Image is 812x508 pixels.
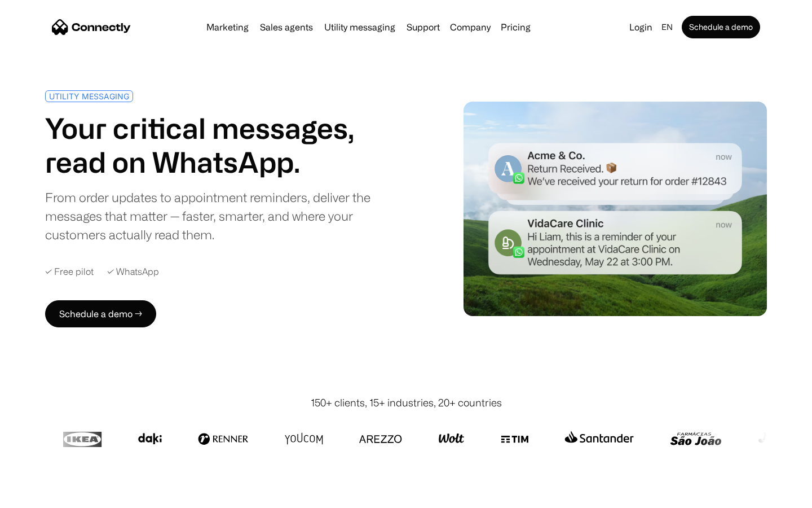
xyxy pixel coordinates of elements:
a: Pricing [496,23,535,32]
a: Utility messaging [320,23,400,32]
div: Company [450,19,491,35]
h1: Your critical messages, read on WhatsApp. [45,111,401,179]
div: ✓ WhatsApp [107,266,159,277]
div: UTILITY MESSAGING [49,92,129,100]
aside: Language selected: English [11,487,68,504]
div: 150+ clients, 15+ industries, 20+ countries [311,395,502,410]
a: Support [402,23,444,32]
a: Schedule a demo [682,16,760,38]
a: Marketing [202,23,253,32]
a: Schedule a demo → [45,300,156,327]
div: en [661,19,673,35]
ul: Language list [23,488,68,504]
a: Sales agents [255,23,317,32]
div: ✓ Free pilot [45,266,94,277]
div: From order updates to appointment reminders, deliver the messages that matter — faster, smarter, ... [45,188,401,244]
a: Login [625,19,657,35]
